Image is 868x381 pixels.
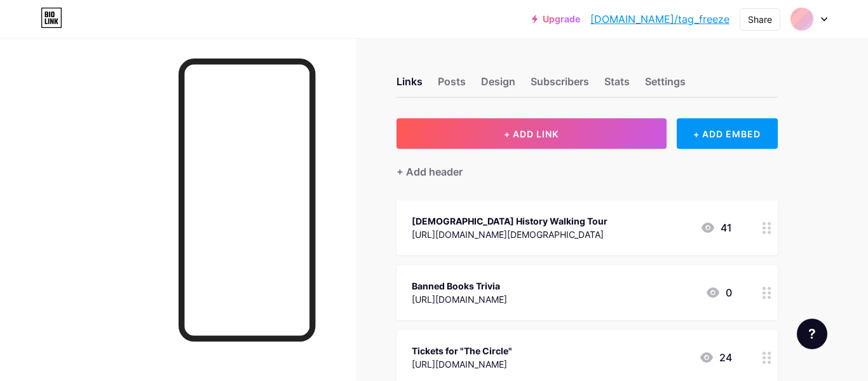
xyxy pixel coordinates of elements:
span: + ADD LINK [504,128,559,139]
div: Links [397,74,423,97]
div: [DEMOGRAPHIC_DATA] History Walking Tour [412,214,607,228]
div: 41 [700,220,732,235]
div: Settings [645,74,686,97]
a: [DOMAIN_NAME]/tag_freeze [590,11,729,27]
div: Share [748,13,772,26]
div: Tickets for "The Circle" [412,344,512,357]
div: 24 [699,350,732,365]
div: [URL][DOMAIN_NAME][DEMOGRAPHIC_DATA] [412,228,607,241]
a: Upgrade [532,14,580,24]
div: Posts [438,74,466,97]
div: Stats [604,74,630,97]
div: [URL][DOMAIN_NAME] [412,293,507,306]
div: [URL][DOMAIN_NAME] [412,357,512,371]
div: Banned Books Trivia [412,279,507,293]
div: + Add header [397,164,463,179]
div: + ADD EMBED [677,118,778,149]
button: + ADD LINK [397,118,667,149]
div: Subscribers [531,74,589,97]
div: Design [481,74,515,97]
div: 0 [705,285,732,300]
